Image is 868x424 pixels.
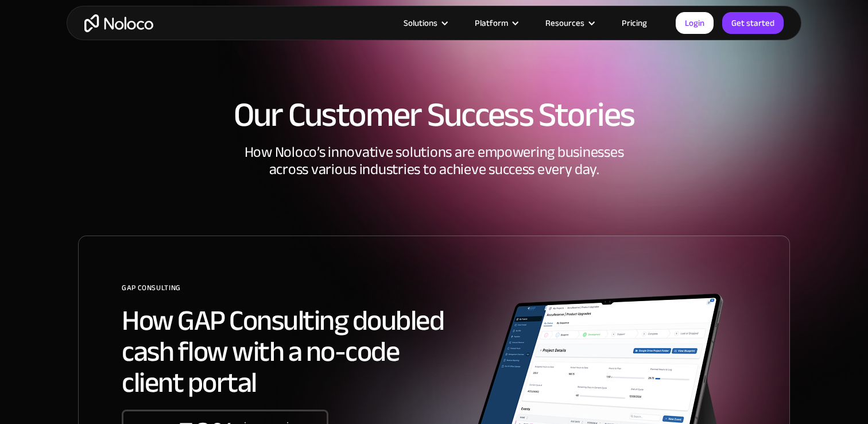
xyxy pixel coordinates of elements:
div: Solutions [404,16,437,30]
div: How Noloco’s innovative solutions are empowering businesses across various industries to achieve ... [78,144,790,236]
div: Platform [460,16,531,30]
a: Get started [722,12,784,34]
h2: How GAP Consulting doubled cash flow with a no-code client portal [122,305,460,398]
div: GAP Consulting [122,279,460,305]
h1: Our Customer Success Stories [78,98,790,132]
a: home [84,14,153,32]
div: Platform [475,16,508,30]
div: Resources [545,16,584,30]
div: Resources [531,16,607,30]
div: Solutions [389,16,460,30]
a: Login [676,12,714,34]
a: Pricing [607,16,661,30]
